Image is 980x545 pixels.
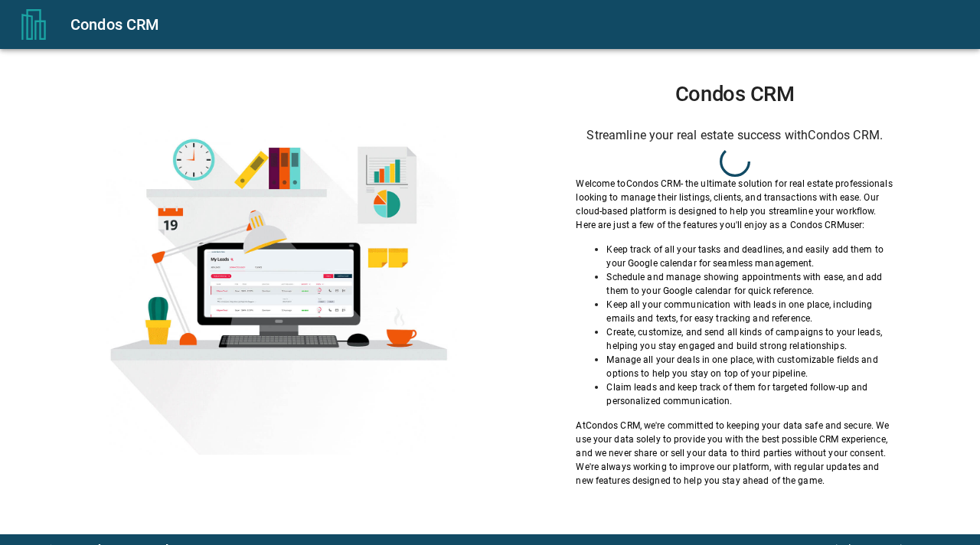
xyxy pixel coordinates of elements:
[606,243,893,270] p: Keep track of all your tasks and deadlines, and easily add them to your Google calendar for seaml...
[606,353,893,380] p: Manage all your deals in one place, with customizable fields and options to help you stay on top ...
[606,380,893,408] p: Claim leads and keep track of them for targeted follow-up and personalized communication.
[606,325,893,353] p: Create, customize, and send all kinds of campaigns to your leads, helping you stay engaged and bu...
[576,460,893,488] p: We're always working to improve our platform, with regular updates and new features designed to h...
[576,82,893,106] h1: Condos CRM
[606,270,893,298] p: Schedule and manage showing appointments with ease, and add them to your Google calendar for quic...
[70,12,962,37] div: Condos CRM
[576,177,893,218] p: Welcome to Condos CRM - the ultimate solution for real estate professionals looking to manage the...
[576,419,893,460] p: At Condos CRM , we're committed to keeping your data safe and secure. We use your data solely to ...
[576,218,893,232] p: Here are just a few of the features you'll enjoy as a Condos CRM user:
[606,298,893,325] p: Keep all your communication with leads in one place, including emails and texts, for easy trackin...
[576,125,893,146] h6: Streamline your real estate success with Condos CRM .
